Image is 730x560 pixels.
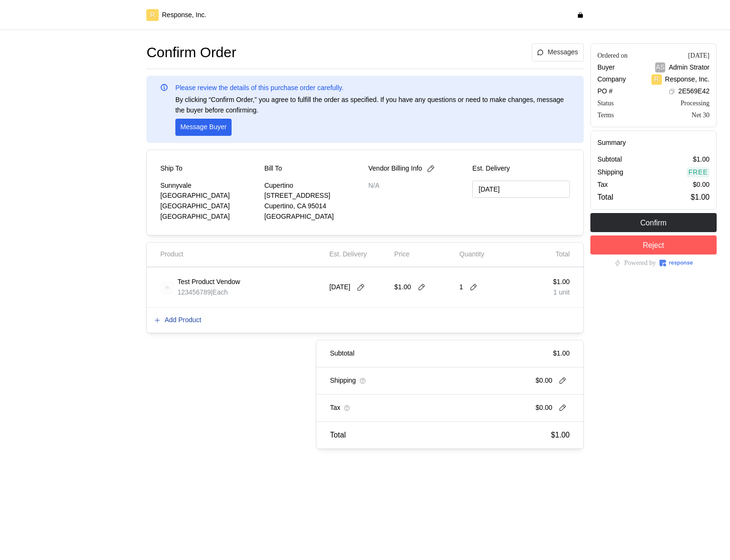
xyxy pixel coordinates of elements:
p: Test Product Vendow [177,277,240,287]
p: Cupertino, CA 95014 [264,201,362,212]
p: Messages [547,47,578,58]
div: Ordered on [598,51,628,61]
p: $0.00 [536,376,552,386]
p: Tax [330,403,340,413]
p: 1 [459,282,463,293]
p: Response, Inc. [665,74,710,85]
p: $1.00 [553,277,570,287]
p: [GEOGRAPHIC_DATA] [160,201,257,212]
p: Total [556,249,570,260]
p: Add Product [164,315,201,326]
p: Confirm [640,217,667,229]
p: $0.00 [536,403,552,413]
p: Powered by [624,258,656,268]
p: [STREET_ADDRESS] [264,191,362,201]
div: Net 30 [691,110,710,120]
p: Buyer [598,62,615,73]
p: [DATE] [329,282,350,293]
button: Confirm [590,213,717,232]
p: Shipping [598,167,624,178]
p: AS [656,62,665,73]
p: Reject [643,239,664,251]
input: MM/DD/YYYY [472,181,569,198]
p: R [654,74,659,85]
h5: Summary [598,138,710,148]
p: Ship To [160,163,182,174]
p: Cupertino [264,181,362,191]
p: Sunnyvale [160,181,257,191]
p: $1.00 [395,282,411,293]
p: $1.00 [553,348,570,359]
p: [GEOGRAPHIC_DATA] [264,212,362,222]
button: Reject [590,235,717,255]
p: [GEOGRAPHIC_DATA] [160,212,257,222]
p: $1.00 [691,191,710,203]
p: Tax [598,180,608,190]
p: Admin Strator [669,62,710,73]
p: By clicking “Confirm Order,” you agree to fulfill the order as specified. If you have any questio... [175,95,570,115]
p: Shipping [330,376,356,386]
p: Message Buyer [180,122,226,132]
p: Free [689,167,708,178]
p: Quantity [459,249,484,260]
div: [DATE] [688,51,710,61]
p: $1.00 [693,154,710,165]
button: Message Buyer [175,119,232,136]
p: Est. Delivery [329,249,367,260]
p: $1.00 [551,429,569,441]
p: Total [330,429,345,441]
img: Response Logo [659,260,693,266]
p: 1 unit [553,287,570,298]
p: Company [598,74,626,85]
p: Product [160,249,183,260]
div: Processing [680,98,710,108]
span: 123456789 [177,288,211,296]
p: Response, Inc. [162,10,206,20]
h1: Confirm Order [146,43,236,62]
p: PO # [598,86,613,97]
p: Please review the details of this purchase order carefully. [175,83,344,93]
p: Subtotal [598,154,622,165]
div: Status [598,98,614,108]
p: [GEOGRAPHIC_DATA] [160,191,257,201]
span: | Each [211,288,228,296]
p: 2E569E42 [679,86,710,97]
p: Price [395,249,410,260]
button: Messages [532,43,584,61]
p: R [150,10,155,20]
p: Total [598,191,613,203]
p: $0.00 [693,180,710,190]
button: Add Product [153,315,202,326]
p: Vendor Billing Info [368,163,422,174]
div: Terms [598,110,614,120]
p: N/A [368,181,466,191]
p: Bill To [264,163,282,174]
img: svg%3e [160,281,174,295]
p: Est. Delivery [472,163,569,174]
p: Subtotal [330,348,354,359]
